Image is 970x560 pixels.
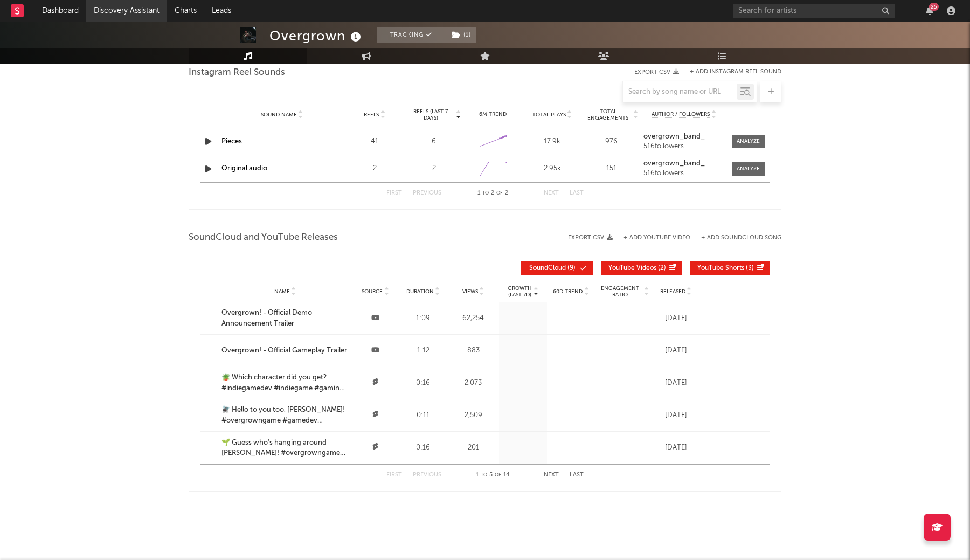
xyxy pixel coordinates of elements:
button: YouTube Shorts(3) [690,261,770,275]
span: Reels (last 7 days) [407,108,454,121]
div: 516 followers [643,143,724,150]
a: 🪴 Which character did you get? #indiegamedev #indiegame #gaming #game [221,372,349,393]
div: 1:09 [402,313,445,324]
button: First [386,190,402,196]
div: Overgrown [269,27,364,45]
span: Engagement Ratio [598,285,642,298]
div: 976 [585,136,639,147]
p: Growth [508,285,532,292]
div: 2 [348,163,401,174]
span: YouTube Shorts [697,265,744,272]
button: Export CSV [634,69,679,75]
a: Overgrown! - Official Demo Announcement Trailer [221,308,349,329]
span: Author / Followers [652,111,710,118]
div: 883 [450,345,497,356]
div: 1 5 14 [463,469,522,482]
a: Overgrown! - Official Gameplay Trailer [221,345,349,356]
span: ( 1 ) [445,27,476,43]
button: + Add Instagram Reel Sound [690,69,781,75]
a: 🪰 Hello to you too, [PERSON_NAME]! #overgrowngame #gamedev #indiegamedev #indiegame #videogames #... [221,405,349,426]
span: to [482,191,489,196]
div: 0:16 [402,378,445,389]
div: 0:11 [402,410,445,421]
span: Sound Name [261,112,297,118]
button: 25 [926,6,933,15]
strong: overgrown_band_ [643,133,705,140]
span: ( 9 ) [528,265,577,272]
span: Reels [364,112,379,118]
div: 25 [929,3,939,11]
button: Next [544,472,559,478]
button: First [386,472,402,478]
div: 17.9k [525,136,579,147]
button: + Add SoundCloud Song [701,235,781,241]
span: Duration [406,288,434,295]
button: + Add SoundCloud Song [690,235,781,241]
div: [DATE] [654,443,697,453]
div: 2.95k [525,163,579,174]
div: 201 [450,443,497,453]
button: Export CSV [568,234,613,241]
div: [DATE] [654,313,697,324]
strong: overgrown_band_ [643,160,705,167]
button: Previous [413,472,441,478]
div: 62,254 [450,313,497,324]
button: YouTube Videos(2) [601,261,682,275]
div: [DATE] [654,410,697,421]
span: 60D Trend [553,288,583,295]
div: 1 2 2 [463,187,522,200]
span: Released [660,288,685,295]
div: 2,073 [450,378,497,389]
input: Search for artists [733,4,895,18]
div: 6 [407,136,461,147]
a: overgrown_band_ [643,133,724,141]
div: 2,509 [450,410,497,421]
span: Views [462,288,478,295]
div: [DATE] [654,345,697,356]
div: 0:16 [402,443,445,453]
button: Previous [413,190,441,196]
div: 1:12 [402,345,445,356]
span: Total Plays [532,112,566,118]
div: [DATE] [654,378,697,389]
span: to [481,473,487,478]
input: Search by song name or URL [623,88,737,96]
span: ( 3 ) [697,265,754,272]
a: overgrown_band_ [643,160,724,168]
a: Pieces [221,138,242,145]
div: 516 followers [643,170,724,177]
button: Last [570,472,584,478]
span: SoundCloud [529,265,566,272]
span: of [495,473,501,478]
span: Source [362,288,383,295]
button: SoundCloud(9) [521,261,593,275]
button: Tracking [377,27,445,43]
button: Last [570,190,584,196]
button: + Add YouTube Video [623,235,690,241]
span: SoundCloud and YouTube Releases [189,231,338,244]
div: 6M Trend [466,110,520,119]
a: 🌱 Guess who's hanging around [PERSON_NAME]! #overgrowngame #gamedev #indiegamedev #indiegame #gaming [221,438,349,459]
div: 41 [348,136,401,147]
span: ( 2 ) [608,265,666,272]
span: Total Engagements [585,108,632,121]
a: Original audio [221,165,267,172]
button: Next [544,190,559,196]
span: of [496,191,503,196]
div: 151 [585,163,639,174]
span: YouTube Videos [608,265,656,272]
div: + Add Instagram Reel Sound [679,69,781,75]
div: + Add YouTube Video [613,235,690,241]
span: Instagram Reel Sounds [189,66,285,79]
button: (1) [445,27,476,43]
div: 2 [407,163,461,174]
span: Name [274,288,290,295]
p: (Last 7d) [508,292,532,298]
